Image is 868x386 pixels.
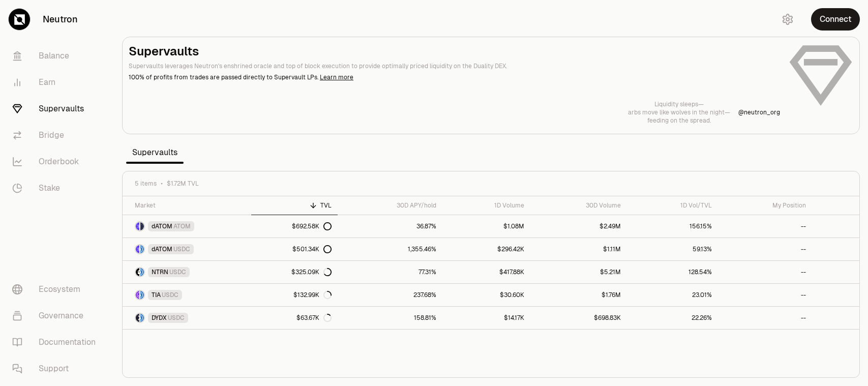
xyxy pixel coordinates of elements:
[530,238,627,260] a: $1.11M
[718,307,812,329] a: --
[292,245,332,253] div: $501.34K
[296,314,332,322] div: $63.67K
[320,73,353,81] a: Learn more
[140,222,144,230] img: ATOM Logo
[123,238,251,260] a: dATOM LogoUSDC LogodATOMUSDC
[168,314,185,322] span: USDC
[136,291,139,299] img: TIA Logo
[442,307,531,329] a: $14.17K
[4,355,110,382] a: Support
[140,314,144,322] img: USDC Logo
[136,314,139,322] img: DYDX Logo
[152,314,167,322] span: DYDX
[536,201,621,210] div: 30D Volume
[4,175,110,201] a: Stake
[251,284,338,306] a: $132.99K
[627,284,718,306] a: 23.01%
[4,329,110,355] a: Documentation
[136,222,139,230] img: dATOM Logo
[718,215,812,237] a: --
[4,69,110,96] a: Earn
[628,100,730,125] a: Liquidity sleeps—arbs move like wolves in the night—feeding on the spread.
[152,291,161,299] span: TIA
[530,307,627,329] a: $698.83K
[338,284,442,306] a: 237.68%
[338,261,442,283] a: 77.31%
[173,245,190,253] span: USDC
[123,261,251,283] a: NTRN LogoUSDC LogoNTRNUSDC
[140,291,144,299] img: USDC Logo
[738,108,780,116] p: @ neutron_org
[140,245,144,253] img: USDC Logo
[126,142,184,163] span: Supervaults
[4,43,110,69] a: Balance
[251,215,338,237] a: $692.58K
[123,284,251,306] a: TIA LogoUSDC LogoTIAUSDC
[152,268,168,276] span: NTRN
[442,261,531,283] a: $417.88K
[4,122,110,149] a: Bridge
[627,238,718,260] a: 59.13%
[251,238,338,260] a: $501.34K
[162,291,178,299] span: USDC
[718,284,812,306] a: --
[530,215,627,237] a: $2.49M
[627,261,718,283] a: 128.54%
[442,284,531,306] a: $30.60K
[135,201,245,210] div: Market
[448,201,525,210] div: 1D Volume
[129,62,780,71] p: Supervaults leverages Neutron's enshrined oracle and top of block execution to provide optimally ...
[167,180,199,188] span: $1.72M TVL
[251,307,338,329] a: $63.67K
[628,100,730,108] p: Liquidity sleeps—
[627,215,718,237] a: 156.15%
[724,201,806,210] div: My Position
[293,291,332,299] div: $132.99K
[136,245,139,253] img: dATOM Logo
[530,261,627,283] a: $5.21M
[152,245,172,253] span: dATOM
[718,238,812,260] a: --
[628,116,730,125] p: feeding on the spread.
[738,108,780,116] a: @neutron_org
[136,268,139,276] img: NTRN Logo
[152,222,172,230] span: dATOM
[291,268,332,276] div: $325.09K
[344,201,436,210] div: 30D APY/hold
[442,238,531,260] a: $296.42K
[173,222,191,230] span: ATOM
[140,268,144,276] img: USDC Logo
[338,307,442,329] a: 158.81%
[123,215,251,237] a: dATOM LogoATOM LogodATOMATOM
[292,222,332,230] div: $692.58K
[442,215,531,237] a: $1.08M
[123,307,251,329] a: DYDX LogoUSDC LogoDYDXUSDC
[257,201,332,210] div: TVL
[129,43,780,60] h2: Supervaults
[4,303,110,329] a: Governance
[811,8,860,31] button: Connect
[530,284,627,306] a: $1.76M
[628,108,730,116] p: arbs move like wolves in the night—
[129,73,780,82] p: 100% of profits from trades are passed directly to Supervault LPs.
[135,180,157,188] span: 5 items
[169,268,186,276] span: USDC
[718,261,812,283] a: --
[627,307,718,329] a: 22.26%
[4,276,110,303] a: Ecosystem
[338,238,442,260] a: 1,355.46%
[338,215,442,237] a: 36.87%
[633,201,712,210] div: 1D Vol/TVL
[4,96,110,122] a: Supervaults
[251,261,338,283] a: $325.09K
[4,149,110,175] a: Orderbook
